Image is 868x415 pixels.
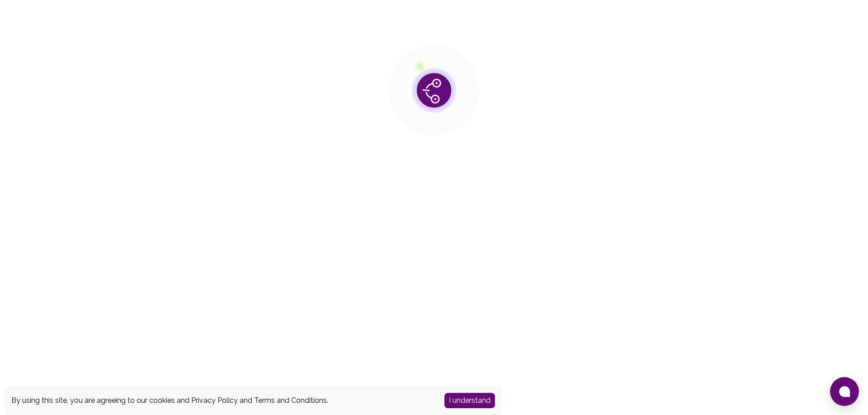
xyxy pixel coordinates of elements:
a: Privacy Policy [191,396,238,405]
a: Terms and Conditions [254,396,327,405]
button: Accept cookies [444,393,495,408]
div: By using this site, you are agreeing to our cookies and and . [11,395,431,406]
img: public [389,45,479,135]
button: Open chat window [830,377,859,406]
